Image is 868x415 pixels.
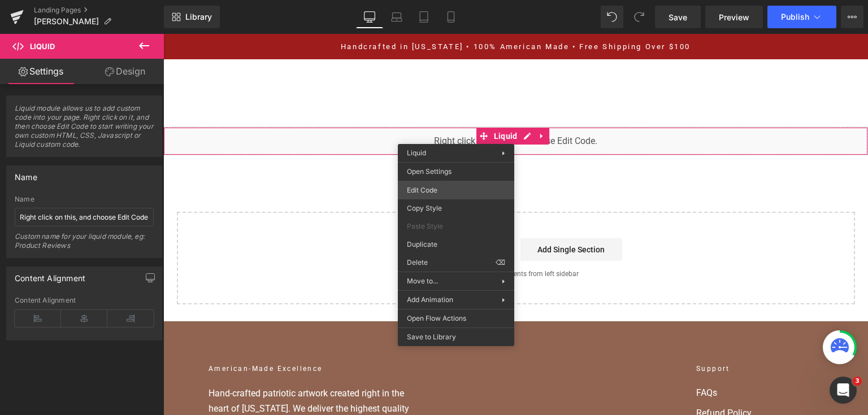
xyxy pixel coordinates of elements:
div: Name [15,195,154,203]
div: Content Alignment [15,296,154,304]
span: Save to Library [407,332,505,342]
h2: Support [533,330,659,341]
a: Add Single Section [357,204,459,227]
a: Mobile [437,6,465,28]
button: Publish [767,6,836,28]
span: Move to... [407,276,502,286]
a: Desktop [356,6,383,28]
span: Duplicate [407,239,505,250]
span: Liquid module allows us to add custom code into your page. Right click on it, and then choose Edi... [15,104,154,156]
a: Tablet [410,6,437,28]
p: Hand-crafted patriotic artwork created right in the heart of [US_STATE]. We deliver the highest q... [45,352,260,397]
h2: American-Made Excellence [45,330,260,341]
a: Laptop [383,6,410,28]
a: Handcrafted in [US_STATE] • 100% American Made • Free Shipping Over $100 [177,8,527,17]
span: Liquid [328,94,357,111]
span: Publish [781,12,809,21]
iframe: Intercom live chat [830,377,857,404]
a: Preview [705,6,763,28]
span: ⌫ [496,257,505,268]
a: Expand / Collapse [372,94,387,111]
span: [PERSON_NAME] [34,17,99,26]
span: Preview [719,11,749,23]
div: Custom name for your liquid module, eg: Product Reviews [15,232,154,257]
span: Edit Code [407,185,505,195]
span: Library [185,12,212,22]
span: Paste Style [407,221,505,231]
button: More [841,6,863,28]
button: Undo [601,6,623,28]
a: Design [84,59,166,84]
a: Explore Blocks [246,204,348,227]
button: Redo [628,6,650,28]
a: Landing Pages [34,6,164,15]
span: Save [669,11,687,23]
span: Liquid [407,148,426,157]
a: FAQs [533,352,659,366]
span: Copy Style [407,203,505,213]
span: 3 [853,377,862,386]
span: Open Settings [407,167,505,177]
span: Delete [407,257,496,268]
div: Name [15,166,37,182]
div: Content Alignment [15,267,85,283]
p: or Drag & Drop elements from left sidebar [32,236,674,244]
span: Add Animation [407,295,502,305]
span: Liquid [30,42,55,51]
a: Refund Policy [533,373,659,386]
span: Open Flow Actions [407,313,505,324]
a: New Library [164,6,220,28]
